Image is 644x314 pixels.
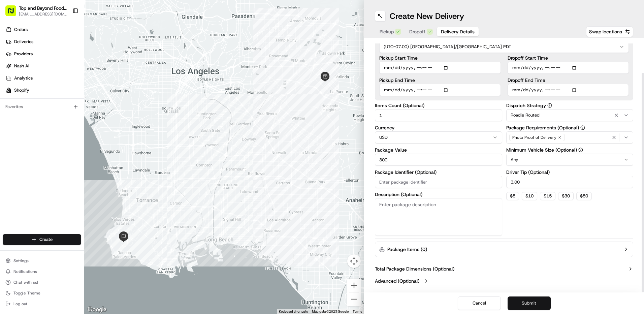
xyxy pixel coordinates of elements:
[580,125,585,130] button: Package Requirements (Optional)
[387,246,427,253] label: Package Items ( 0 )
[375,278,419,284] label: Advanced (Optional)
[458,296,501,310] button: Cancel
[375,176,502,188] input: Enter package identifier
[7,7,20,20] img: Nash
[441,28,475,35] span: Delivery Details
[39,237,53,243] span: Create
[506,176,634,188] input: Enter driver tip amount
[375,170,502,175] label: Package Identifier (Optional)
[375,103,502,108] label: Items Count (Optional)
[506,148,634,152] label: Minimum Vehicle Size (Optional)
[14,27,28,33] span: Orders
[3,36,84,47] a: Deliveries
[14,87,29,93] span: Shopify
[7,27,123,38] p: Welcome 👋
[375,154,502,166] input: Enter package value
[3,234,81,245] button: Create
[586,26,633,37] button: Swap locations
[3,278,81,287] button: Chat with us!
[506,192,519,200] button: $5
[375,278,633,284] button: Advanced (Optional)
[6,88,11,93] img: Shopify logo
[23,64,110,71] div: Start new chat
[4,95,54,107] a: 📗Knowledge Base
[19,11,67,17] button: [EMAIL_ADDRESS][DOMAIN_NAME]
[115,66,123,74] button: Start new chat
[375,242,633,257] button: Package Items (0)
[3,256,81,265] button: Settings
[312,310,349,313] span: Map data ©2025 Google
[3,3,70,19] button: Top and Beyond Foods Inc[EMAIL_ADDRESS][DOMAIN_NAME]
[3,267,81,276] button: Notifications
[375,125,502,130] label: Currency
[279,309,308,314] button: Keyboard shortcuts
[506,131,634,144] button: Photo Proof of Delivery
[379,56,501,60] label: Pickup Start Time
[19,5,67,11] button: Top and Beyond Foods Inc
[506,103,634,108] label: Dispatch Strategy
[347,254,361,268] button: Map camera controls
[511,112,540,118] span: Roadie Routed
[3,73,84,84] a: Analytics
[558,192,574,200] button: $30
[14,39,33,45] span: Deliveries
[353,310,362,313] a: Terms (opens in new tab)
[3,24,84,35] a: Orders
[3,299,81,309] button: Log out
[508,296,551,310] button: Submit
[409,28,425,35] span: Dropoff
[506,109,634,121] button: Roadie Routed
[47,114,82,119] a: Powered byPylon
[576,192,592,200] button: $50
[18,43,111,51] input: Clear
[7,64,19,76] img: 1736555255976-a54dd68f-1ca7-489b-9aae-adbdc363a1c4
[508,56,629,60] label: Dropoff Start Time
[3,61,84,71] a: Nash AI
[512,135,556,140] span: Photo Proof of Delivery
[390,11,464,22] h1: Create New Delivery
[3,101,81,112] div: Favorites
[3,288,81,298] button: Toggle Theme
[23,71,85,76] div: We're available if you need us!
[14,63,29,69] span: Nash AI
[3,49,84,59] a: Providers
[589,28,622,35] span: Swap locations
[13,258,29,263] span: Settings
[13,301,27,307] span: Log out
[375,192,502,197] label: Description (Optional)
[13,280,38,285] span: Chat with us!
[506,125,634,130] label: Package Requirements (Optional)
[3,85,84,96] a: Shopify
[506,170,634,175] label: Driver Tip (Optional)
[375,265,633,272] button: Total Package Dimensions (Optional)
[64,98,108,104] span: API Documentation
[547,103,552,108] button: Dispatch Strategy
[540,192,555,200] button: $15
[57,98,62,104] div: 💻
[578,148,583,152] button: Minimum Vehicle Size (Optional)
[375,265,454,272] label: Total Package Dimensions (Optional)
[508,78,629,83] label: Dropoff End Time
[347,279,361,292] button: Zoom in
[375,148,502,152] label: Package Value
[86,305,108,314] a: Open this area in Google Maps (opens a new window)
[13,290,40,296] span: Toggle Theme
[375,109,502,121] input: Enter number of items
[13,98,52,104] span: Knowledge Base
[13,269,37,274] span: Notifications
[67,114,82,119] span: Pylon
[347,292,361,306] button: Zoom out
[86,305,108,314] img: Google
[7,98,12,104] div: 📗
[380,28,394,35] span: Pickup
[54,95,111,107] a: 💻API Documentation
[14,51,33,57] span: Providers
[379,78,501,83] label: Pickup End Time
[522,192,537,200] button: $10
[14,75,33,81] span: Analytics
